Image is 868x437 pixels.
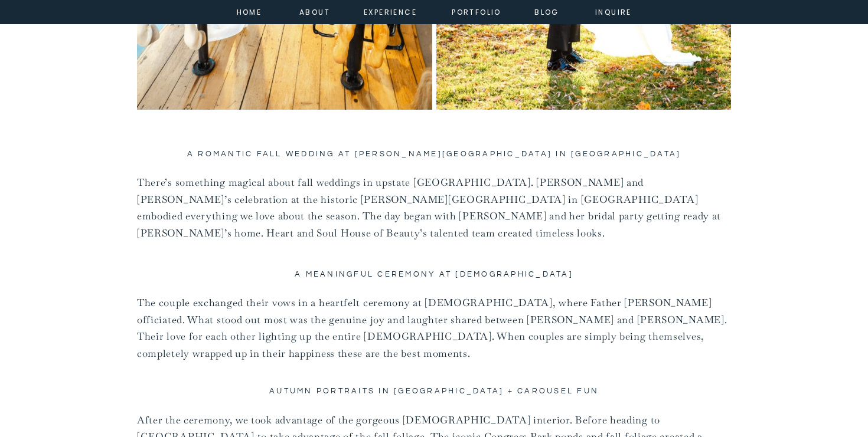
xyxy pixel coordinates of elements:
[592,6,635,17] a: inquire
[451,6,502,17] a: portfolio
[299,6,326,17] a: about
[526,6,568,17] a: Blog
[137,294,731,362] p: The couple exchanged their vows in a heartfelt ceremony at [DEMOGRAPHIC_DATA], where Father [PERS...
[364,6,412,17] a: experience
[137,149,731,160] h2: A Romantic Fall Wedding at [PERSON_NAME][GEOGRAPHIC_DATA] in [GEOGRAPHIC_DATA]
[233,6,265,17] a: home
[137,386,731,397] h2: Autumn Portraits in [GEOGRAPHIC_DATA] + Carousel Fun
[137,269,731,281] h2: A Meaningful Ceremony at [DEMOGRAPHIC_DATA]
[137,174,731,241] p: There’s something magical about fall weddings in upstate [GEOGRAPHIC_DATA]. [PERSON_NAME] and [PE...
